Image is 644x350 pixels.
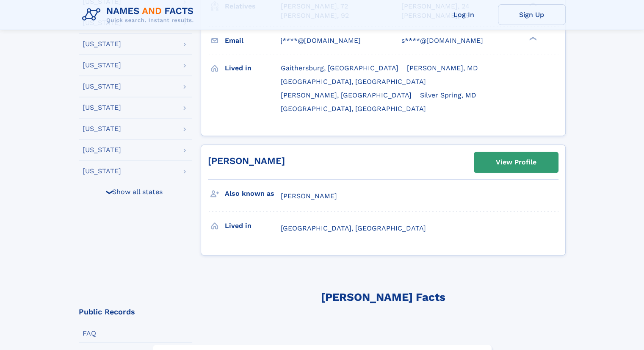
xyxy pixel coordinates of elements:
[281,91,412,99] span: [PERSON_NAME], [GEOGRAPHIC_DATA]
[83,83,121,90] div: [US_STATE]
[281,78,426,86] span: [GEOGRAPHIC_DATA], [GEOGRAPHIC_DATA]
[79,3,201,26] img: Logo Names and Facts
[225,219,281,233] h3: Lived in
[498,4,566,25] a: Sign Up
[420,91,476,99] span: Silver Spring, MD
[225,33,281,48] h3: Email
[496,153,536,172] div: View Profile
[281,105,426,113] span: [GEOGRAPHIC_DATA], [GEOGRAPHIC_DATA]
[528,36,538,41] div: ❯
[83,168,121,175] div: [US_STATE]
[79,181,192,202] div: Show all states
[225,61,281,75] h3: Lived in
[407,64,478,72] span: [PERSON_NAME], MD
[208,156,285,166] a: [PERSON_NAME]
[104,189,114,194] div: ❯
[430,4,498,25] a: Log In
[83,147,121,153] div: [US_STATE]
[281,64,398,72] span: Gaithersburg, [GEOGRAPHIC_DATA]
[83,125,121,132] div: [US_STATE]
[281,192,337,200] span: [PERSON_NAME]
[83,329,96,338] div: FAQ
[79,308,135,316] div: Public Records
[225,186,281,201] h3: Also known as
[83,41,121,47] div: [US_STATE]
[281,224,426,232] span: [GEOGRAPHIC_DATA], [GEOGRAPHIC_DATA]
[474,152,558,172] a: View Profile
[321,291,445,314] h1: [PERSON_NAME] Facts
[83,62,121,69] div: [US_STATE]
[83,104,121,111] div: [US_STATE]
[79,325,192,342] a: FAQ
